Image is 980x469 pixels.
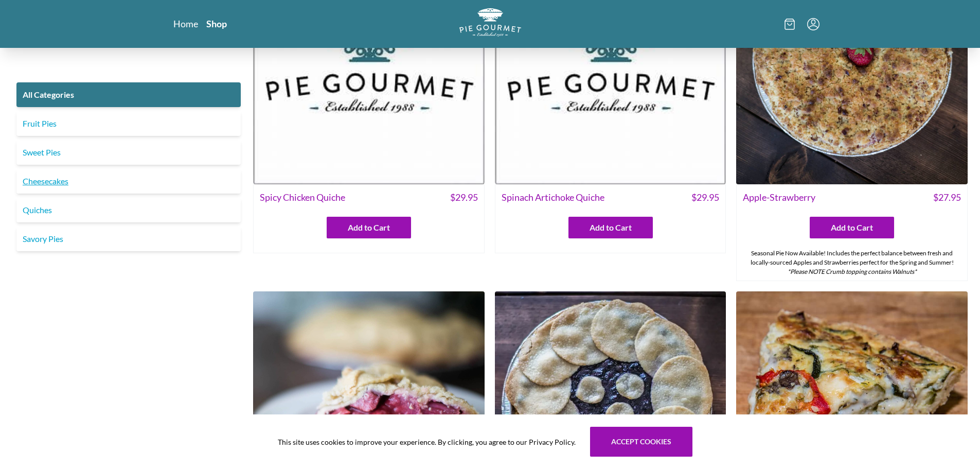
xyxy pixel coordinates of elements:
[173,18,198,30] a: Home
[691,190,719,204] span: $ 29.95
[788,268,917,275] em: *Please NOTE Crumb topping contains Walnuts*
[450,190,478,204] span: $ 29.95
[459,8,521,37] img: logo
[590,221,632,234] span: Add to Cart
[260,190,345,204] span: Spicy Chicken Quiche
[568,217,653,238] button: Add to Cart
[206,18,227,30] a: Shop
[737,245,967,281] div: Seasonal Pie Now Available! Includes the perfect balance between fresh and locally-sourced Apples...
[348,221,390,234] span: Add to Cart
[933,190,961,204] span: $ 27.95
[807,18,819,30] button: Menu
[278,437,576,447] span: This site uses cookies to improve your experience. By clicking, you agree to our Privacy Policy.
[16,198,241,222] a: Quiches
[590,427,692,457] button: Accept cookies
[743,190,815,204] span: Apple-Strawberry
[16,227,241,251] a: Savory Pies
[502,190,604,204] span: Spinach Artichoke Quiche
[327,217,411,238] button: Add to Cart
[16,82,241,107] a: All Categories
[459,8,521,40] a: Logo
[16,169,241,194] a: Cheesecakes
[16,111,241,136] a: Fruit Pies
[810,217,894,238] button: Add to Cart
[16,140,241,165] a: Sweet Pies
[831,221,873,234] span: Add to Cart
